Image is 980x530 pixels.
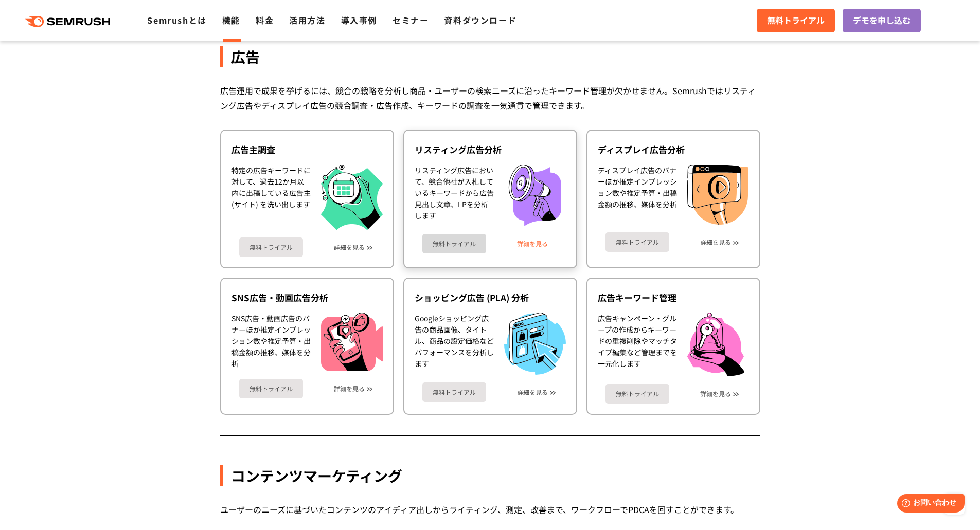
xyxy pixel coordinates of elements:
[415,143,566,156] div: リスティング広告分析
[422,382,486,402] a: 無料トライアル
[415,313,494,375] div: Googleショッピング広告の商品画像、タイトル、商品の設定価格などパフォーマンスを分析します
[700,390,731,397] a: 詳細を見る
[687,165,748,225] img: ディスプレイ広告分析
[598,291,749,304] div: 広告キーワード管理
[222,14,240,26] a: 機能
[341,14,377,26] a: 導入事例
[321,313,383,371] img: SNS広告・動画広告分析
[517,389,548,396] a: 詳細を見る
[334,244,365,251] a: 詳細を見る
[757,9,835,32] a: 無料トライアル
[147,14,206,26] a: Semrushとは
[321,165,383,230] img: 広告主調査
[334,385,365,392] a: 詳細を見る
[415,165,494,226] div: リスティング広告において、競合他社が入札しているキーワードから広告見出し文章、LPを分析します
[256,14,274,26] a: 料金
[239,379,303,398] a: 無料トライアル
[605,384,669,404] a: 無料トライアル
[598,143,749,156] div: ディスプレイ広告分析
[220,502,760,517] div: ユーザーのニーズに基づいたコンテンツのアイディア出しからライティング、測定、改善まで、ワークフローでPDCAを回すことができます。
[687,313,745,377] img: 広告キーワード管理
[289,14,325,26] a: 活用方法
[231,165,311,230] div: 特定の広告キーワードに対して、過去12か月以内に出稿している広告主 (サイト) を洗い出します
[843,9,921,32] a: デモを申し込む
[605,232,669,252] a: 無料トライアル
[517,240,548,247] a: 詳細を見る
[598,313,677,377] div: 広告キャンペーン・グループの作成からキーワードの重複削除やマッチタイプ編集など管理までを一元化します
[231,313,311,371] div: SNS広告・動画広告のバナーほか推定インプレッション数や推定予算・出稿金額の推移、媒体を分析
[700,239,731,246] a: 詳細を見る
[231,291,383,304] div: SNS広告・動画広告分析
[220,465,760,486] div: コンテンツマーケティング
[767,14,825,27] span: 無料トライアル
[504,165,566,226] img: リスティング広告分析
[598,165,677,225] div: ディスプレイ広告のバナーほか推定インプレッション数や推定予算・出稿金額の推移、媒体を分析
[231,143,383,156] div: 広告主調査
[504,313,566,375] img: ショッピング広告 (PLA) 分析
[220,46,760,67] div: 広告
[239,237,303,257] a: 無料トライアル
[415,291,566,304] div: ショッピング広告 (PLA) 分析
[220,83,760,113] div: 広告運用で成果を挙げるには、競合の戦略を分析し商品・ユーザーの検索ニーズに沿ったキーワード管理が欠かせません。Semrushではリスティング広告やディスプレイ広告の競合調査・広告作成、キーワード...
[888,490,969,519] iframe: Help widget launcher
[853,14,911,27] span: デモを申し込む
[444,14,516,26] a: 資料ダウンロード
[393,14,429,26] a: セミナー
[422,234,486,253] a: 無料トライアル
